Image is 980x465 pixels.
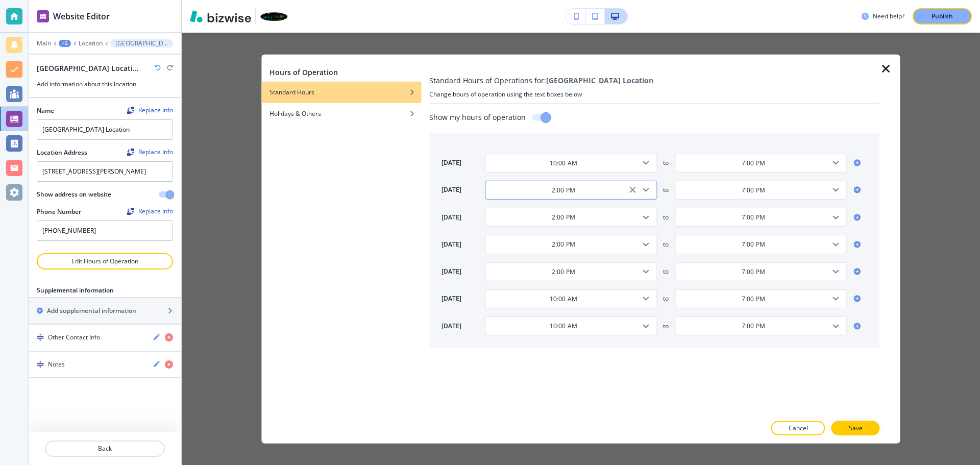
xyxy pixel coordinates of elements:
[127,149,173,157] span: Find and replace this information across Bizwise
[115,40,168,47] p: [GEOGRAPHIC_DATA] Location
[663,321,669,330] h4: to
[680,267,826,276] input: Select Time
[46,444,164,453] p: Back
[680,158,826,167] input: Select Time
[429,75,879,85] h3: Standard Hours of Operations for:
[680,240,826,249] input: Select Time
[127,149,134,156] img: Replace
[37,106,54,115] h2: Name
[127,107,173,115] span: Find and replace this information across Bizwise
[127,208,173,216] span: Find and replace this information across Bizwise
[37,207,81,216] h2: Phone Number
[45,440,165,457] button: Back
[442,294,485,303] h2: [DATE]
[127,107,173,114] button: ReplaceReplace Info
[127,208,173,215] div: Replace Info
[831,421,880,435] button: Save
[639,264,653,279] button: Open
[639,291,653,306] button: Open
[829,183,843,197] button: Open
[29,325,181,351] button: DragOther Contact Info
[639,319,653,333] button: Open
[37,190,111,199] h2: Show address on website
[37,334,44,341] img: Drag
[127,208,173,215] button: ReplaceReplace Info
[625,183,640,197] button: Clear
[37,148,87,157] h2: Location Address
[663,240,669,249] h4: to
[127,149,173,156] button: ReplaceReplace Info
[829,264,843,279] button: Open
[429,112,526,123] h3: Show my hours of operation
[442,240,485,249] h2: [DATE]
[442,158,485,167] h2: [DATE]
[663,185,669,194] h4: to
[261,81,421,103] button: Standard Hours
[37,161,173,182] textarea: [STREET_ADDRESS][PERSON_NAME]
[789,424,808,433] p: Cancel
[680,213,826,222] input: Select Time
[442,212,485,222] h2: [DATE]
[829,237,843,252] button: Open
[639,156,653,170] button: Open
[127,107,173,114] div: Replace Info
[53,10,110,22] h2: Website Editor
[37,253,173,270] button: Edit Hours of Operation
[429,89,879,99] h4: Change hours of operation using the text boxes below
[829,210,843,224] button: Open
[490,158,636,167] input: Select Time
[932,12,953,21] p: Publish
[442,185,485,194] h2: [DATE]
[38,257,172,266] p: Edit Hours of Operation
[29,298,181,324] button: Add supplemental information
[47,306,136,315] h2: Add supplemental information
[663,212,669,222] h4: to
[680,186,826,194] input: Select Time
[110,39,173,47] button: [GEOGRAPHIC_DATA] Location
[490,295,636,303] input: Select Time
[639,210,653,224] button: Open
[261,103,421,124] button: Holidays & Others
[680,295,826,303] input: Select Time
[37,63,139,74] h2: [GEOGRAPHIC_DATA] Location
[546,75,653,85] b: [GEOGRAPHIC_DATA] Location
[663,267,669,276] h4: to
[490,213,636,222] input: Select Time
[829,291,843,306] button: Open
[37,361,44,368] img: Drag
[663,294,669,303] h4: to
[127,107,134,114] img: Replace
[48,360,65,369] h4: Notes
[639,237,653,252] button: Open
[37,40,51,47] button: Main
[913,8,972,25] button: Publish
[269,66,338,77] h2: Hours of Operation
[127,208,134,215] img: Replace
[873,12,904,21] h3: Need help?
[37,10,49,22] img: editor icon
[829,156,843,170] button: Open
[442,321,485,330] h2: [DATE]
[59,40,71,47] button: +2
[37,80,173,89] h3: Add information about this location
[127,149,173,156] div: Replace Info
[48,333,100,342] h4: Other Contact Info
[849,424,863,433] p: Save
[260,12,288,21] img: Your Logo
[771,421,825,435] button: Cancel
[490,240,636,249] input: Select Time
[490,267,636,276] input: Select Time
[269,109,321,118] h4: Holidays & Others
[37,286,114,295] h2: Supplemental information
[639,183,653,197] button: Open
[29,352,181,378] button: DragNotes
[680,322,826,330] input: Select Time
[79,40,103,47] button: Location
[269,87,314,96] h4: Standard Hours
[190,10,251,22] img: Bizwise Logo
[829,319,843,333] button: Open
[490,322,636,330] input: Select Time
